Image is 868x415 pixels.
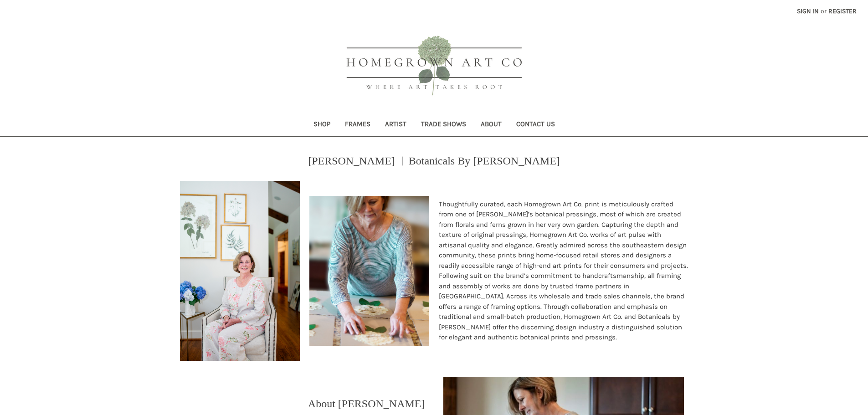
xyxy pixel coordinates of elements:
[414,114,473,136] a: Trade Shows
[306,114,338,136] a: Shop
[473,114,509,136] a: About
[439,199,688,343] p: Thoughtfully curated, each Homegrown Art Co. print is meticulously crafted from one of [PERSON_NA...
[338,114,378,136] a: Frames
[820,6,827,16] span: or
[509,114,562,136] a: Contact Us
[308,153,560,169] p: [PERSON_NAME] ︱Botanicals By [PERSON_NAME]
[332,26,537,108] img: HOMEGROWN ART CO
[308,395,425,412] p: About [PERSON_NAME]
[378,114,414,136] a: Artist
